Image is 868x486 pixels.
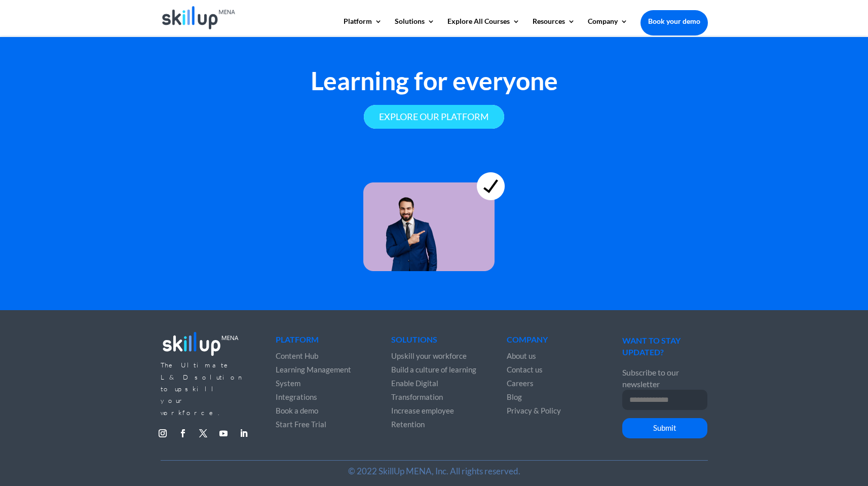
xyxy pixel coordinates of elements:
img: learning for everyone 4 - skillup [363,153,505,271]
a: Upskill your workforce [391,351,467,360]
a: About us [507,351,536,360]
a: Follow on Instagram [155,425,171,441]
span: The Ultimate L&D solution to upskill your workforce. [161,361,244,417]
a: Increase employee Retention [391,406,454,429]
img: footer_logo [161,328,241,358]
h4: Company [507,335,592,349]
a: Explore our platform [364,105,504,129]
span: WANT TO STAY UPDATED? [622,335,681,357]
a: Explore All Courses [447,18,520,35]
p: Subscribe to our newsletter [622,366,707,390]
a: Blog [507,392,522,401]
a: Start Free Trial [276,420,326,429]
a: Learning Management System [276,365,351,388]
a: Follow on Youtube [215,425,232,441]
h4: Solutions [391,335,476,349]
a: Content Hub [276,351,318,360]
span: Submit [653,423,676,432]
iframe: Chat Widget [699,377,868,486]
img: Skillup Mena [162,6,236,29]
a: Integrations [276,392,317,401]
a: Build a culture of learning [391,365,476,374]
a: Book a demo [276,406,318,415]
h2: Learning for everyone [161,68,708,98]
a: Follow on Facebook [175,425,191,441]
a: Follow on X [195,425,211,441]
a: Follow on LinkedIn [236,425,252,441]
a: Platform [344,18,382,35]
a: Company [588,18,628,35]
h4: Platform [276,335,361,349]
p: © 2022 SkillUp MENA, Inc. All rights reserved. [161,465,708,477]
a: Careers [507,379,534,388]
a: Resources [533,18,575,35]
a: Contact us [507,365,543,374]
a: Privacy & Policy [507,406,561,415]
a: Solutions [395,18,435,35]
a: Book your demo [640,10,708,32]
button: Submit [622,418,707,438]
a: Enable Digital Transformation [391,379,443,401]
